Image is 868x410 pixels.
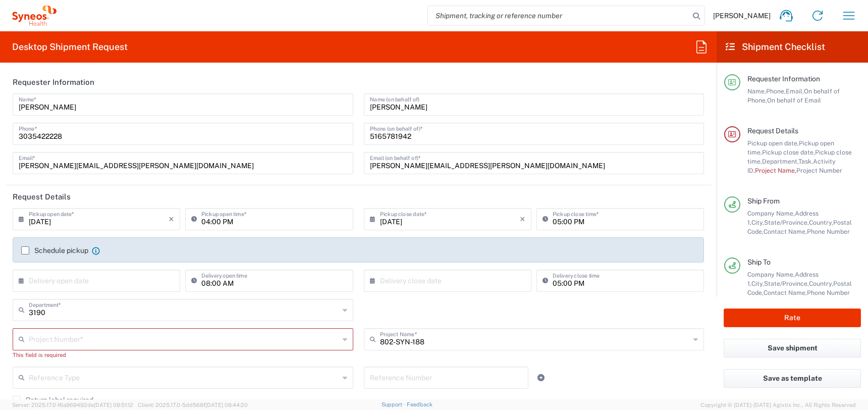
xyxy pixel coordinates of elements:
[724,369,861,388] button: Save as template
[764,280,809,287] span: State/Province,
[407,401,432,407] a: Feedback
[205,402,248,408] span: [DATE] 08:44:20
[747,127,798,135] span: Request Details
[747,87,766,95] span: Name,
[747,271,795,278] span: Company Name,
[747,197,780,205] span: Ship From
[747,258,771,266] span: Ship To
[796,167,842,174] span: Project Number
[751,280,764,287] span: City,
[798,158,813,165] span: Task,
[713,11,771,20] span: [PERSON_NAME]
[94,402,133,408] span: [DATE] 09:51:12
[13,192,71,202] h2: Request Details
[747,139,799,147] span: Pickup open date,
[138,402,248,408] span: Client: 2025.17.0-5dd568f
[12,41,128,53] h2: Desktop Shipment Request
[809,280,833,287] span: Country,
[428,6,689,25] input: Shipment, tracking or reference number
[786,87,804,95] span: Email,
[764,219,809,226] span: State/Province,
[764,289,807,296] span: Contact Name,
[751,219,764,226] span: City,
[809,219,833,226] span: Country,
[807,289,850,296] span: Phone Number
[13,350,353,360] div: This field is required
[724,309,861,327] button: Rate
[169,211,174,227] i: ×
[762,158,798,165] span: Department,
[807,228,850,235] span: Phone Number
[724,339,861,357] button: Save shipment
[726,41,825,53] h2: Shipment Checklist
[764,228,807,235] span: Contact Name,
[747,75,820,83] span: Requester Information
[747,210,795,217] span: Company Name,
[755,167,796,174] span: Project Name,
[520,211,525,227] i: ×
[382,401,407,407] a: Support
[13,396,93,404] label: Return label required
[12,402,133,408] span: Server: 2025.17.0-16a969492de
[534,371,548,385] a: Add Reference
[13,77,94,87] h2: Requester Information
[767,96,821,104] span: On behalf of Email
[766,87,786,95] span: Phone,
[700,400,856,409] span: Copyright © [DATE]-[DATE] Agistix Inc., All Rights Reserved
[21,246,88,254] label: Schedule pickup
[762,148,815,156] span: Pickup close date,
